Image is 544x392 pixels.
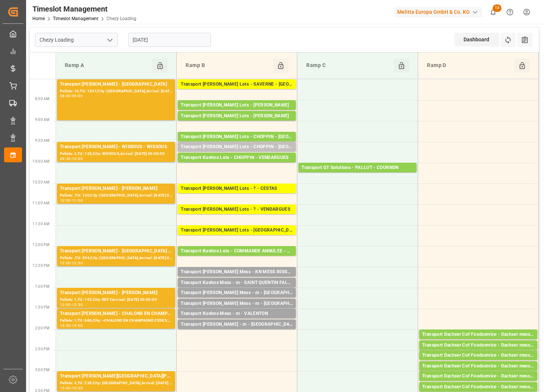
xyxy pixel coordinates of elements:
[422,338,534,345] div: Pallets: 3,TU: ,City: CESTAS,Arrival: [DATE] 00:00:00
[181,133,293,141] div: Transport [PERSON_NAME] Lots - CHOPPIN - [GEOGRAPHIC_DATA] EN [GEOGRAPHIC_DATA]
[35,347,50,351] span: 2:30 PM
[422,342,534,349] div: Transport Dachser Cof Foodservice - Dachser messagerie - [GEOGRAPHIC_DATA]
[71,324,72,327] div: -
[35,97,50,101] span: 8:30 AM
[181,141,293,147] div: Pallets: 10,TU: 98,City: [GEOGRAPHIC_DATA],Arrival: [DATE] 00:00:00
[422,380,534,386] div: Pallets: ,TU: 65,City: [GEOGRAPHIC_DATA],Arrival: [DATE] 00:00:00
[60,386,71,390] div: 15:00
[181,289,293,297] div: Transport [PERSON_NAME] Mess - m - [GEOGRAPHIC_DATA]
[181,88,293,95] div: Pallets: 2,TU: ,City: SARREBOURG,Arrival: [DATE] 00:00:00
[71,94,72,98] div: -
[71,199,72,202] div: -
[424,58,514,73] div: Ramp D
[422,349,534,356] div: Pallets: ,TU: 10,City: [GEOGRAPHIC_DATA],Arrival: [DATE] 00:00:00
[60,88,172,95] div: Pallets: 16,TU: 1547,City: [GEOGRAPHIC_DATA],Arrival: [DATE] 00:00:00
[422,370,534,376] div: Pallets: 1,TU: 8,City: [GEOGRAPHIC_DATA],Arrival: [DATE] 00:00:00
[60,199,71,202] div: 10:30
[35,118,50,122] span: 9:00 AM
[60,324,71,327] div: 13:30
[181,234,293,240] div: Pallets: ,TU: 157,City: [GEOGRAPHIC_DATA],Arrival: [DATE] 00:00:00
[60,248,172,255] div: Transport [PERSON_NAME] - [GEOGRAPHIC_DATA] - [GEOGRAPHIC_DATA]
[422,359,534,366] div: Pallets: 1,TU: ,City: [GEOGRAPHIC_DATA],Arrival: [DATE] 00:00:00
[72,94,83,98] div: 09:00
[303,58,393,73] div: Ramp C
[181,268,293,276] div: Transport [PERSON_NAME] Mess - KN MESS 80002301 mINDEN - [GEOGRAPHIC_DATA]
[181,318,293,324] div: Pallets: 1,TU: 14,City: [GEOGRAPHIC_DATA],Arrival: [DATE] 00:00:00
[60,94,71,98] div: 08:00
[60,318,172,324] div: Pallets: 1,TU: 666,City: ~CHALONS EN CHAMPAGNE CEDEX,Arrival: [DATE] 00:00:00
[422,331,534,338] div: Transport Dachser Cof Foodservice - Dachser messagerie - CESTAS
[181,120,293,126] div: Pallets: ,TU: 296,City: CARQUEFOU,Arrival: [DATE] 00:00:00
[181,154,293,162] div: Transport Kuehne Lots - CHOPPIN - VENDARGUES
[181,248,293,255] div: Transport Kuehne Lots - COMMANDE ANNULEE - RUFFEC
[35,305,50,309] span: 1:30 PM
[181,276,293,282] div: Pallets: 1,TU: ,City: [GEOGRAPHIC_DATA],Arrival: [DATE] 00:00:00
[71,303,72,306] div: -
[62,58,152,73] div: Ramp A
[32,243,50,247] span: 12:00 PM
[60,81,172,88] div: Transport [PERSON_NAME] - [GEOGRAPHIC_DATA]
[60,380,172,386] div: Pallets: 4,TU: 239,City: [GEOGRAPHIC_DATA],Arrival: [DATE] 00:00:00
[72,261,83,265] div: 12:30
[35,326,50,330] span: 2:00 PM
[181,307,293,314] div: Pallets: ,TU: 17,City: [GEOGRAPHIC_DATA],Arrival: [DATE] 00:00:00
[181,81,293,88] div: Transport [PERSON_NAME] Lots - SAVERNE - [GEOGRAPHIC_DATA]
[32,201,50,205] span: 11:00 AM
[71,386,72,390] div: -
[60,310,172,318] div: Transport [PERSON_NAME] - CHALONS EN CHAMPAGNE - ~CHALONS EN CHAMPAGNE CEDEX
[60,151,172,157] div: Pallets: 2,TU: 128,City: WISSOUS,Arrival: [DATE] 00:00:00
[181,109,293,115] div: Pallets: 24,TU: 1192,City: CARQUEFOU,Arrival: [DATE] 00:00:00
[35,138,50,143] span: 9:30 AM
[181,185,293,192] div: Transport [PERSON_NAME] Lots - ? - CESTAS
[181,143,293,151] div: Transport [PERSON_NAME] Lots - CHOPPIN - [GEOGRAPHIC_DATA] EN [GEOGRAPHIC_DATA]
[181,162,293,168] div: Pallets: 11,TU: 476,City: [GEOGRAPHIC_DATA],Arrival: [DATE] 00:00:00
[485,4,502,20] button: show 13 new notifications
[71,261,72,265] div: -
[60,303,71,306] div: 13:00
[60,373,172,380] div: Transport [PERSON_NAME][GEOGRAPHIC_DATA][PERSON_NAME][GEOGRAPHIC_DATA][PERSON_NAME]
[181,112,293,120] div: Transport [PERSON_NAME] Lots - [PERSON_NAME]
[128,33,211,47] input: DD-MM-YYYY
[32,16,45,21] a: Home
[35,33,118,47] input: Type to search/select
[181,310,293,318] div: Transport Kuehne Mess - m - VALENTON
[60,157,71,160] div: 09:30
[301,172,414,178] div: Pallets: ,TU: 514,City: [GEOGRAPHIC_DATA],Arrival: [DATE] 00:00:00
[72,303,83,306] div: 13:30
[60,289,172,297] div: Transport [PERSON_NAME] - [PERSON_NAME]
[53,16,98,21] a: Timeslot Management
[181,297,293,303] div: Pallets: 1,TU: 13,City: [GEOGRAPHIC_DATA],Arrival: [DATE] 00:00:00
[32,180,50,184] span: 10:30 AM
[181,287,293,293] div: Pallets: 1,TU: 16,City: [GEOGRAPHIC_DATA][PERSON_NAME],Arrival: [DATE] 00:00:00
[493,4,502,12] span: 13
[181,255,293,261] div: Pallets: 3,TU: 593,City: RUFFEC,Arrival: [DATE] 00:00:00
[181,328,293,335] div: Pallets: 1,TU: 64,City: [GEOGRAPHIC_DATA] ESTRETEFONDS,Arrival: [DATE] 00:00:00
[71,157,72,160] div: -
[394,7,482,17] div: Melitta Europa GmbH & Co. KG
[60,192,172,199] div: Pallets: ,TU: 130,City: [GEOGRAPHIC_DATA],Arrival: [DATE] 00:00:00
[32,159,50,163] span: 10:00 AM
[502,4,518,20] button: Help Center
[181,300,293,307] div: Transport [PERSON_NAME] Mess - m - [GEOGRAPHIC_DATA]
[394,5,485,19] button: Melitta Europa GmbH & Co. KG
[181,206,293,213] div: Transport [PERSON_NAME] Lots - ? - VENDARGUES
[183,58,273,73] div: Ramp B
[422,363,534,370] div: Transport Dachser Cof Foodservice - Dachser messagerie - [GEOGRAPHIC_DATA]
[455,33,499,47] div: Dashboard
[72,157,83,160] div: 10:00
[181,279,293,287] div: Transport Kuehne Mess - m - SAINT QUENTIN FALLAVIER
[60,297,172,303] div: Pallets: 1,TU: 192,City: RECY,Arrival: [DATE] 00:00:00
[60,143,172,151] div: Transport [PERSON_NAME] - WISSOUS - WISSOUS
[72,386,83,390] div: 15:30
[181,151,293,157] div: Pallets: ,TU: 101,City: [GEOGRAPHIC_DATA],Arrival: [DATE] 00:00:00
[181,102,293,109] div: Transport [PERSON_NAME] Lots - [PERSON_NAME]
[181,192,293,199] div: Pallets: 3,TU: 206,City: [GEOGRAPHIC_DATA],Arrival: [DATE] 00:00:00
[422,352,534,359] div: Transport Dachser Cof Foodservice - Dachser messagerie - [GEOGRAPHIC_DATA]
[72,199,83,202] div: 11:00
[422,383,534,391] div: Transport Dachser Cof Foodservice - Dachser messagerie - Leudelange
[72,324,83,327] div: 14:00
[181,213,293,220] div: Pallets: 17,TU: 544,City: [GEOGRAPHIC_DATA],Arrival: [DATE] 00:00:00
[32,222,50,226] span: 11:30 AM
[181,227,293,234] div: Transport [PERSON_NAME] Lots - [GEOGRAPHIC_DATA] - [GEOGRAPHIC_DATA]
[35,284,50,289] span: 1:00 PM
